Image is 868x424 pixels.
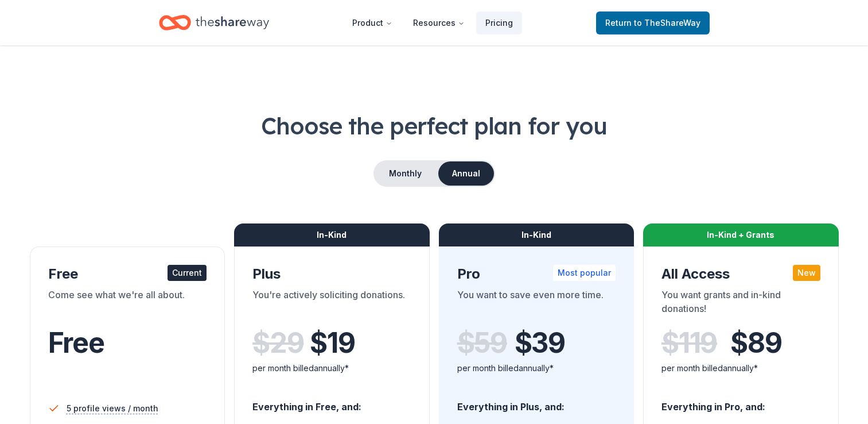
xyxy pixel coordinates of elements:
div: Most popular [553,265,616,281]
span: $ 89 [730,327,781,359]
div: Pro [457,265,616,283]
a: Home [159,9,269,36]
div: In-Kind + Grants [643,223,839,246]
div: per month billed annually* [457,361,616,375]
div: Current [168,265,207,281]
div: You're actively soliciting donations. [252,288,411,320]
button: Product [343,11,402,34]
a: Returnto TheShareWay [596,11,710,34]
div: New [793,265,820,281]
div: Everything in Free, and: [252,390,411,414]
div: Come see what we're all about. [48,288,207,320]
div: You want to save even more time. [457,288,616,320]
div: Everything in Plus, and: [457,390,616,414]
a: Pricing [476,11,522,34]
nav: Main [343,9,522,36]
span: Return [605,16,700,30]
div: Everything in Pro, and: [661,390,820,414]
button: Annual [438,161,494,186]
span: Free [48,326,104,360]
span: $ 19 [310,327,355,359]
div: Free [48,265,207,283]
button: Monthly [375,161,436,186]
div: All Access [661,265,820,283]
div: You want grants and in-kind donations! [661,288,820,320]
h1: Choose the perfect plan for you [28,110,840,142]
div: Plus [252,265,411,283]
div: per month billed annually* [252,361,411,375]
div: In-Kind [439,223,635,246]
span: $ 39 [515,327,565,359]
div: In-Kind [234,223,430,246]
button: Resources [404,11,474,34]
span: 5 profile views / month [67,402,158,415]
span: to TheShareWay [634,18,700,28]
div: per month billed annually* [661,361,820,375]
